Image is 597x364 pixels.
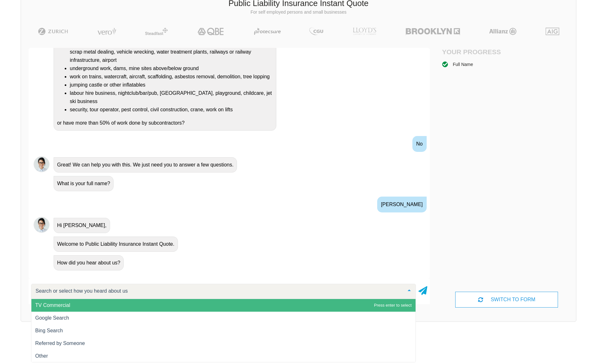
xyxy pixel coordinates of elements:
img: QBE | Public Liability Insurance [194,28,228,35]
input: Search or select how you heard about us [34,288,403,294]
img: Brooklyn | Public Liability Insurance [403,28,463,35]
img: Allianz | Public Liability Insurance [486,28,520,35]
img: Chatbot | PLI [34,217,49,233]
img: Chatbot | PLI [34,156,49,172]
h4: Your Progress [442,48,507,56]
img: Vero | Public Liability Insurance [95,28,119,35]
div: What is your full name? [54,176,114,191]
div: No [412,136,426,152]
li: jumping castle or other inflatables [70,81,273,89]
div: Do you undertake any work on or operate a business that is/has a: or have more than 50% of work d... [54,11,276,131]
li: labour hire business, nightclub/bar/pub, [GEOGRAPHIC_DATA], playground, childcare, jet ski business [70,89,273,106]
div: Great! We can help you with this. We just need you to answer a few questions. [54,157,237,172]
span: TV Commercial [35,302,70,308]
div: Welcome to Public Liability Insurance Instant Quote. [54,237,178,252]
span: Referred by Someone [35,341,85,346]
div: Hi [PERSON_NAME], [54,218,110,233]
p: For self employed persons and small businesses [26,9,571,16]
div: How did you hear about us? [54,255,124,270]
li: underground work, dams, mine sites above/below ground [70,64,273,73]
img: LLOYD's | Public Liability Insurance [349,28,380,35]
div: [PERSON_NAME] [377,197,427,212]
img: Zurich | Public Liability Insurance [35,28,71,35]
img: Protecsure | Public Liability Insurance [252,28,284,35]
img: CGU | Public Liability Insurance [307,28,326,35]
img: Steadfast | Public Liability Insurance [142,28,170,35]
img: AIG | Public Liability Insurance [543,28,562,35]
div: SWITCH TO FORM [455,292,558,308]
li: security, tour operator, pest control, civil construction, crane, work on lifts [70,106,273,114]
span: Other [35,353,48,359]
span: Google Search [35,315,69,321]
li: offshore platforms/oil rigs, utilities, oil, or gas pipelines, power station, silo's, vacant land... [70,40,273,64]
li: work on trains, watercraft, aircraft, scaffolding, asbestos removal, demolition, tree lopping [70,73,273,81]
span: Bing Search [35,328,63,333]
div: Full Name [453,61,473,68]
